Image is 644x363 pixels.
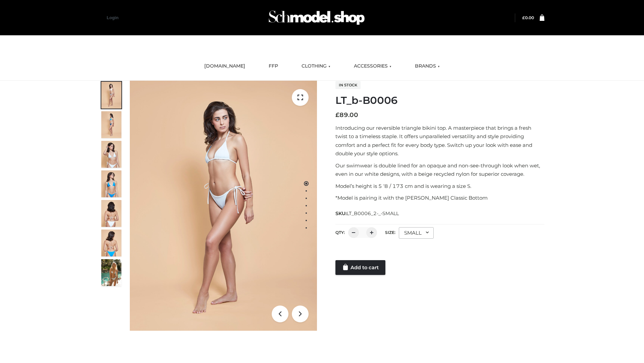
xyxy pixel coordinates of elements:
[349,59,396,74] a: ACCESSORIES
[130,81,317,331] img: ArielClassicBikiniTop_CloudNine_AzureSky_OW114ECO_1
[101,170,121,197] img: ArielClassicBikiniTop_CloudNine_AzureSky_OW114ECO_4-scaled.jpg
[101,230,121,256] img: ArielClassicBikiniTop_CloudNine_AzureSky_OW114ECO_8-scaled.jpg
[199,59,250,74] a: [DOMAIN_NAME]
[522,15,534,20] bdi: 0.00
[335,111,339,119] span: £
[297,59,335,74] a: CLOTHING
[266,4,367,31] img: Schmodel Admin 964
[399,227,434,239] div: SMALL
[346,210,399,216] span: LT_B0006_2-_-SMALL
[335,81,361,89] span: In stock
[107,15,118,20] a: Login
[101,111,121,138] img: ArielClassicBikiniTop_CloudNine_AzureSky_OW114ECO_2-scaled.jpg
[335,182,544,191] p: Model’s height is 5 ‘8 / 173 cm and is wearing a size S.
[335,209,399,217] span: SKU:
[101,200,121,227] img: ArielClassicBikiniTop_CloudNine_AzureSky_OW114ECO_7-scaled.jpg
[335,161,544,178] p: Our swimwear is double lined for an opaque and non-see-through look when wet, even in our white d...
[101,141,121,168] img: ArielClassicBikiniTop_CloudNine_AzureSky_OW114ECO_3-scaled.jpg
[335,111,358,119] bdi: 89.00
[101,259,121,286] img: Arieltop_CloudNine_AzureSky2.jpg
[335,94,544,107] h1: LT_b-B0006
[522,15,525,20] span: £
[410,59,445,74] a: BRANDS
[335,124,544,158] p: Introducing our reversible triangle bikini top. A masterpiece that brings a fresh twist to a time...
[335,194,544,202] p: *Model is pairing it with the [PERSON_NAME] Classic Bottom
[264,59,283,74] a: FFP
[101,82,121,109] img: ArielClassicBikiniTop_CloudNine_AzureSky_OW114ECO_1-scaled.jpg
[522,15,534,20] a: £0.00
[335,260,385,275] a: Add to cart
[335,230,345,235] label: QTY:
[385,230,395,235] label: Size:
